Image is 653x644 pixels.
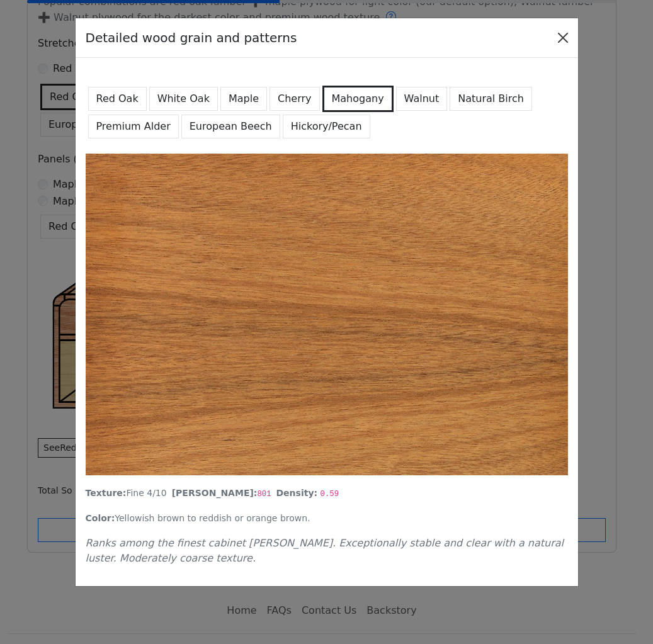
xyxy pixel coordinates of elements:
[88,115,179,138] button: Premium Alder
[321,490,339,499] code: 0.59
[86,537,564,564] i: Ranks among the finest cabinet [PERSON_NAME]. Exceptionally stable and clear with a natural luste...
[86,488,167,498] small: Fine 4/10
[270,87,320,111] button: Cherry
[86,513,115,523] b: Color:
[276,488,318,498] b: Density:
[86,513,310,523] small: Yellowish brown to reddish or orange brown.
[283,115,370,138] button: Hickory/Pecan
[88,87,147,111] button: Red Oak
[86,28,297,47] h1: Detailed wood grain and patterns
[149,87,218,111] button: White Oak
[322,86,394,112] button: Mahogany
[553,28,573,48] button: Close
[257,490,271,499] code: 801
[181,115,280,138] button: European Beech
[172,488,258,498] b: [PERSON_NAME]:
[450,87,532,111] button: Natural Birch
[86,488,127,498] b: Texture:
[396,87,448,111] button: Walnut
[86,154,568,475] img: Mahogany
[220,87,267,111] button: Maple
